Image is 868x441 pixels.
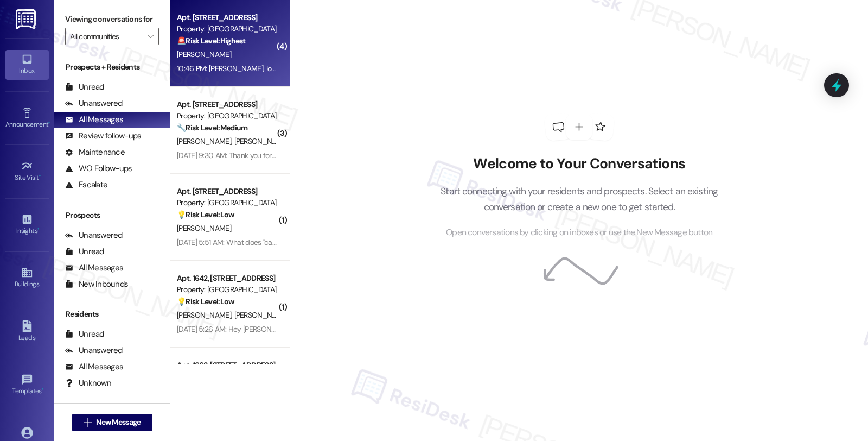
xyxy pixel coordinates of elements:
span: • [42,386,43,393]
span: • [48,119,50,127]
div: Unread [65,329,104,340]
div: Apt. [STREET_ADDRESS] [177,12,277,23]
div: Apt. [STREET_ADDRESS] [177,99,277,110]
div: Unread [65,81,104,93]
div: Property: [GEOGRAPHIC_DATA] [177,197,277,209]
span: [PERSON_NAME] [234,136,289,146]
div: Unanswered [65,98,123,109]
a: Site Visit • [5,157,49,186]
div: Residents [54,308,170,320]
span: Open conversations by clicking on inboxes or use the New Message button [446,226,712,240]
div: [DATE] 9:30 AM: Thank you for your message. Our offices are currently closed, but we will contact... [177,150,835,160]
img: ResiDesk Logo [16,9,38,29]
i:  [148,32,154,41]
span: New Message [96,417,141,428]
span: • [39,172,41,180]
strong: 💡 Risk Level: Low [177,297,234,306]
div: Apt. [STREET_ADDRESS] [177,186,277,197]
a: Leads [5,317,49,346]
div: Apt. 1663, [STREET_ADDRESS] [177,360,277,371]
div: Review follow-ups [65,130,141,142]
div: [DATE] 5:51 AM: What does "call" mean in the status for my maintenance request [177,237,428,247]
div: All Messages [65,114,123,125]
div: Property: [GEOGRAPHIC_DATA] [177,23,277,35]
span: [PERSON_NAME] [177,223,231,233]
div: Unanswered [65,230,123,241]
div: Unanswered [65,345,123,356]
div: [DATE] 5:26 AM: Hey [PERSON_NAME], just wanted to follow up with the question from the other day [177,324,493,334]
div: Property: [GEOGRAPHIC_DATA] [177,284,277,295]
div: New Inbounds [65,279,128,290]
div: Prospects [54,210,170,221]
a: Buildings [5,263,49,293]
input: All communities [70,28,142,45]
div: All Messages [65,262,123,274]
span: • [37,225,39,233]
span: [PERSON_NAME] [177,136,234,146]
button: New Message [72,414,152,431]
span: [PERSON_NAME] [177,310,234,320]
a: Insights • [5,210,49,240]
a: Inbox [5,50,49,79]
i:  [84,418,92,427]
h2: Welcome to Your Conversations [424,155,735,173]
div: Apt. 1642, [STREET_ADDRESS] [177,273,277,284]
div: Property: [GEOGRAPHIC_DATA] [177,110,277,122]
div: Escalate [65,179,107,191]
div: WO Follow-ups [65,163,132,174]
strong: 🚨 Risk Level: Highest [177,36,246,46]
div: Unknown [65,377,111,389]
span: [PERSON_NAME] [234,310,289,320]
div: All Messages [65,361,123,373]
div: Prospects + Residents [54,61,170,73]
strong: 💡 Risk Level: Low [177,210,234,219]
strong: 🔧 Risk Level: Medium [177,123,247,133]
span: [PERSON_NAME] [177,49,231,59]
label: Viewing conversations for [65,11,159,28]
a: Templates • [5,370,49,400]
div: Maintenance [65,147,125,158]
div: Unread [65,246,104,257]
p: Start connecting with your residents and prospects. Select an existing conversation or create a n... [424,184,735,215]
